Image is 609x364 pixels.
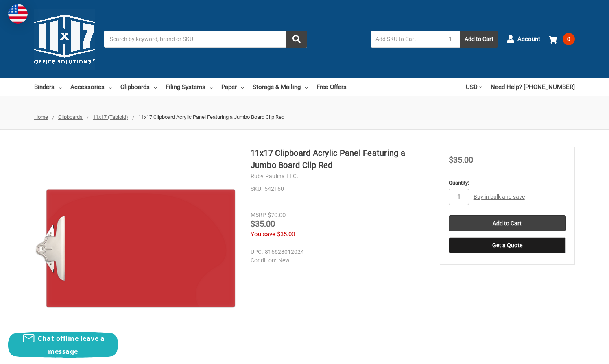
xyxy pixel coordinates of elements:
[449,179,566,187] label: Quantity:
[317,78,347,96] a: Free Offers
[8,4,28,24] img: duty and tax information for United States
[251,147,426,171] h1: 11x17 Clipboard Acrylic Panel Featuring a Jumbo Board Clip Red
[268,211,286,219] span: $70.00
[34,147,237,350] img: 11x17 Clipboard Acrylic Panel Featuring a Jumbo Board Clip Red
[251,185,426,193] dd: 542160
[104,31,307,48] input: Search by keyword, brand or SKU
[34,9,95,70] img: 11x17.com
[251,248,423,256] dd: 816628012024
[253,78,308,96] a: Storage & Mailing
[460,31,498,48] button: Add to Cart
[8,332,118,358] button: Chat offline leave a message
[449,155,473,165] span: $35.00
[34,114,48,120] a: Home
[449,215,566,231] input: Add to Cart
[38,334,105,356] span: Chat offline leave a message
[93,114,128,120] a: 11x17 (Tabloid)
[120,78,157,96] a: Clipboards
[506,28,540,50] a: Account
[34,78,62,96] a: Binders
[166,78,213,96] a: Filing Systems
[474,194,525,200] a: Buy in bulk and save
[251,173,299,179] a: Ruby Paulina LLC.
[517,35,540,44] span: Account
[277,231,295,238] span: $35.00
[371,31,441,48] input: Add SKU to Cart
[70,78,112,96] a: Accessories
[251,231,275,238] span: You save
[251,219,275,229] span: $35.00
[251,211,266,219] div: MSRP
[491,78,575,96] a: Need Help? [PHONE_NUMBER]
[542,342,609,364] iframe: Google Customer Reviews
[466,78,482,96] a: USD
[251,256,276,265] dt: Condition:
[251,248,263,256] dt: UPC:
[58,114,83,120] a: Clipboards
[251,185,262,193] dt: SKU:
[221,78,244,96] a: Paper
[563,33,575,45] span: 0
[138,114,284,120] span: 11x17 Clipboard Acrylic Panel Featuring a Jumbo Board Clip Red
[549,28,575,50] a: 0
[449,237,566,253] button: Get a Quote
[251,256,423,265] dd: New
